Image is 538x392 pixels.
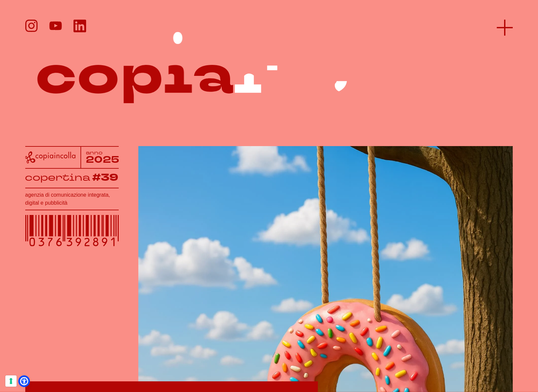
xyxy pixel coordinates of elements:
tspan: anno [86,149,103,156]
tspan: copertina [25,171,90,184]
h1: agenzia di comunicazione integrata, digital e pubblicità [25,191,119,207]
button: Le tue preferenze relative al consenso per le tecnologie di tracciamento [5,375,17,387]
a: Open Accessibility Menu [20,377,28,385]
tspan: 2025 [86,153,119,166]
tspan: #39 [92,171,118,185]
